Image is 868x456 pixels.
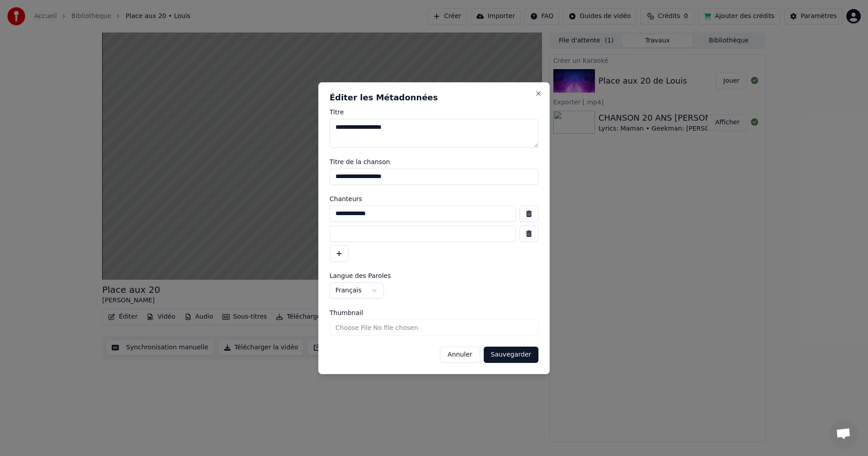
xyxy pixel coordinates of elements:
[330,273,391,279] span: Langue des Paroles
[330,94,538,102] h2: Éditer les Métadonnées
[330,109,538,115] label: Titre
[330,196,538,202] label: Chanteurs
[440,347,480,363] button: Annuler
[330,159,538,165] label: Titre de la chanson
[330,310,363,316] span: Thumbnail
[484,347,538,363] button: Sauvegarder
